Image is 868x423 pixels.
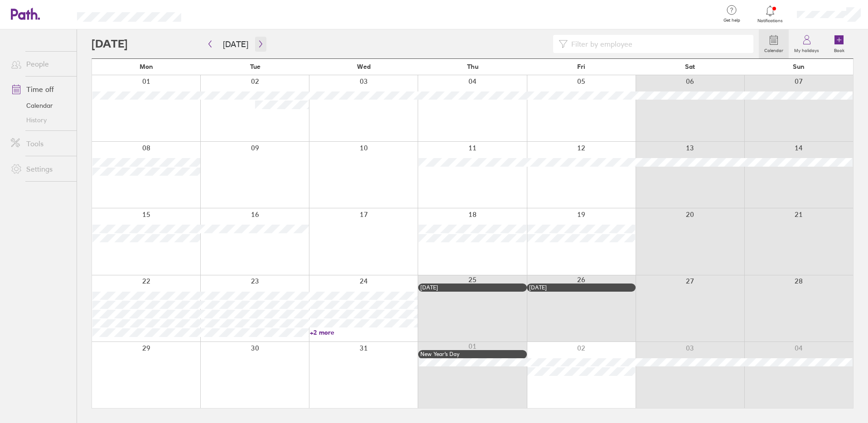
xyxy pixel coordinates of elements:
[789,45,825,53] label: My holidays
[4,98,77,113] a: Calendar
[825,29,854,58] a: Book
[4,55,77,73] a: People
[756,5,785,24] a: Notifications
[4,135,77,153] a: Tools
[829,45,850,53] label: Book
[685,63,695,70] span: Sat
[216,37,256,52] button: [DATE]
[4,160,77,178] a: Settings
[4,80,77,98] a: Time off
[759,29,789,58] a: Calendar
[756,18,785,24] span: Notifications
[140,63,153,70] span: Mon
[793,63,805,70] span: Sun
[420,284,525,291] div: [DATE]
[759,45,789,53] label: Calendar
[357,63,371,70] span: Wed
[789,29,825,58] a: My holidays
[529,284,633,291] div: [DATE]
[467,63,478,70] span: Thu
[717,18,747,23] span: Get help
[310,328,418,336] a: +2 more
[577,63,585,70] span: Fri
[4,113,77,127] a: History
[568,35,748,53] input: Filter by employee
[250,63,260,70] span: Tue
[420,351,525,357] div: New Year’s Day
